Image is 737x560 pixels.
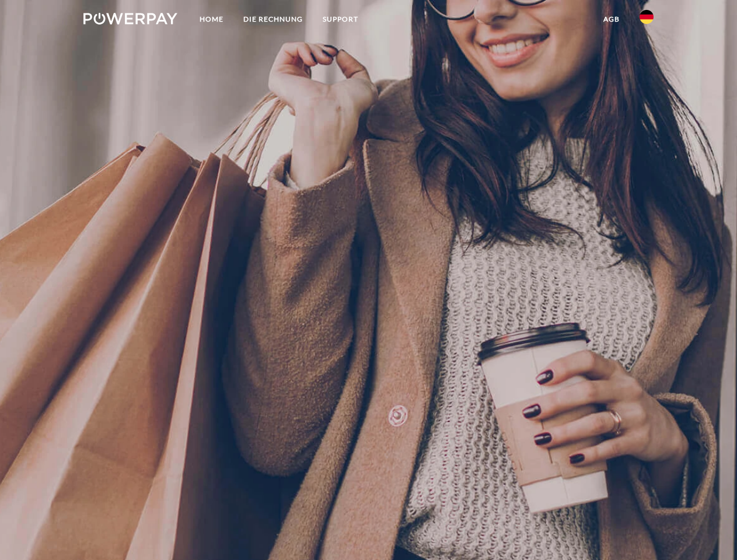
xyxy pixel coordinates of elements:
[190,9,233,30] a: Home
[83,13,177,24] img: logo-powerpay-white.svg
[640,10,654,24] img: de
[593,9,630,30] a: agb
[233,9,313,30] a: DIE RECHNUNG
[313,9,368,30] a: SUPPORT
